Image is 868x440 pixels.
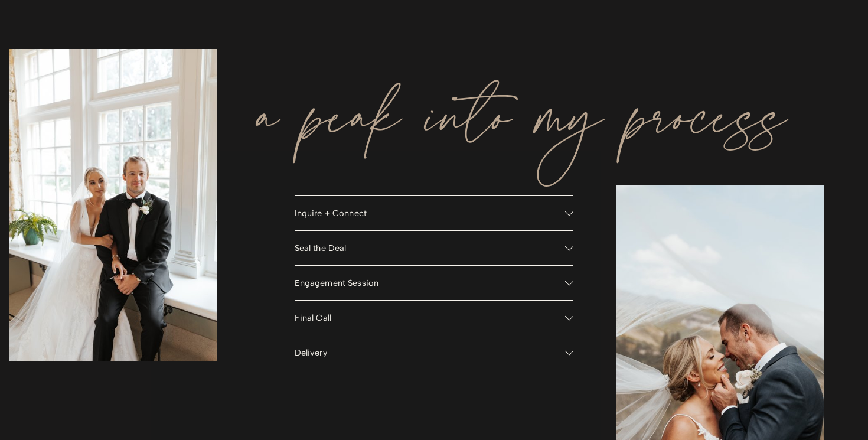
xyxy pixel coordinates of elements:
[295,301,574,335] button: Final Call
[295,196,574,230] button: Inquire + Connect
[295,335,574,370] button: Delivery
[295,312,566,323] span: Final Call
[259,72,788,173] h3: a peak into my process
[295,278,566,288] span: Engagement Session
[295,347,566,358] span: Delivery
[295,266,574,300] button: Engagement Session
[295,243,566,253] span: Seal the Deal
[295,231,574,265] button: Seal the Deal
[295,208,566,219] span: Inquire + Connect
